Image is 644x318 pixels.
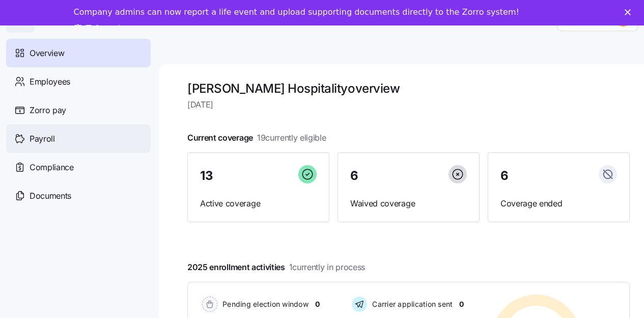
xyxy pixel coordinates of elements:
span: 6 [350,170,358,182]
a: Payroll [6,124,151,153]
span: Overview [30,47,64,60]
div: Company admins can now report a life event and upload supporting documents directly to the Zorro ... [74,7,519,17]
div: Close [625,9,635,15]
a: Compliance [6,153,151,181]
span: 1 currently in process [289,261,365,274]
span: 2025 enrollment activities [187,261,365,274]
span: Documents [30,190,71,202]
span: Compliance [30,161,74,174]
span: 0 [315,299,320,309]
span: Payroll [30,132,55,145]
span: 0 [459,299,464,309]
span: [DATE] [187,98,630,111]
h1: [PERSON_NAME] Hospitality overview [187,81,630,96]
a: Overview [6,39,151,67]
span: Coverage ended [500,197,617,210]
span: Waived coverage [350,197,467,210]
a: Documents [6,181,151,210]
span: Pending election window [219,299,309,309]
span: Carrier application sent [369,299,453,309]
a: Take a tour [74,23,137,35]
a: Zorro pay [6,96,151,124]
span: 6 [500,170,509,182]
span: Active coverage [200,197,317,210]
span: 13 [200,170,213,182]
span: 19 currently eligible [257,131,326,144]
span: Current coverage [187,131,326,144]
span: Employees [30,75,70,88]
a: Employees [6,67,151,96]
span: Zorro pay [30,104,66,117]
